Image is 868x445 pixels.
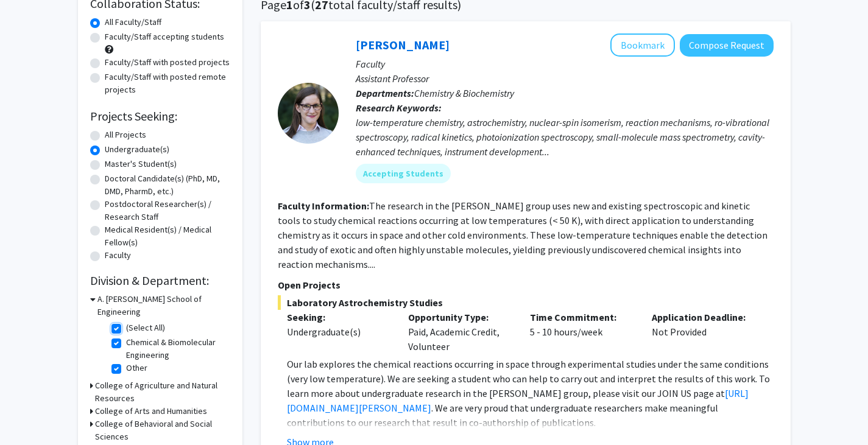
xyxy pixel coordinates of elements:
[652,310,755,324] p: Application Deadline:
[399,310,521,354] div: Paid, Academic Credit, Volunteer
[610,33,675,57] button: Add Leah Dodson to Bookmarks
[287,324,390,339] div: Undergraduate(s)
[521,310,643,354] div: 5 - 10 hours/week
[356,87,414,99] b: Departments:
[278,200,369,212] b: Faculty Information:
[105,71,230,96] label: Faculty/Staff with posted remote projects
[97,293,230,318] h3: A. [PERSON_NAME] School of Engineering
[95,418,230,443] h3: College of Behavioral and Social Sciences
[278,278,774,292] p: Open Projects
[105,30,224,43] label: Faculty/Staff accepting students
[90,109,230,124] h2: Projects Seeking:
[105,128,146,141] label: All Projects
[680,34,774,57] button: Compose Request to Leah Dodson
[105,56,230,69] label: Faculty/Staff with posted projects
[105,249,131,262] label: Faculty
[90,273,230,288] h2: Division & Department:
[408,310,512,324] p: Opportunity Type:
[95,405,207,418] h3: College of Arts and Humanities
[356,37,450,52] a: [PERSON_NAME]
[105,143,169,156] label: Undergraduate(s)
[105,223,230,249] label: Medical Resident(s) / Medical Fellow(s)
[278,200,767,270] fg-read-more: The research in the [PERSON_NAME] group uses new and existing spectroscopic and kinetic tools to ...
[105,158,177,170] label: Master's Student(s)
[530,310,633,324] p: Time Commitment:
[356,115,774,159] div: low-temperature chemistry, astrochemistry, nuclear-spin isomerism, reaction mechanisms, ro-vibrat...
[126,362,147,374] label: Other
[126,336,227,362] label: Chemical & Biomolecular Engineering
[126,321,165,334] label: (Select All)
[287,357,774,430] p: Our lab explores the chemical reactions occurring in space through experimental studies under the...
[9,390,52,436] iframe: Chat
[278,295,774,310] span: Laboratory Astrochemistry Studies
[105,172,230,198] label: Doctoral Candidate(s) (PhD, MD, DMD, PharmD, etc.)
[356,71,774,86] p: Assistant Professor
[95,379,230,405] h3: College of Agriculture and Natural Resources
[356,57,774,71] p: Faculty
[105,16,161,29] label: All Faculty/Staff
[414,87,514,99] span: Chemistry & Biochemistry
[287,310,390,324] p: Seeking:
[356,164,451,183] mat-chip: Accepting Students
[105,198,230,223] label: Postdoctoral Researcher(s) / Research Staff
[643,310,764,354] div: Not Provided
[356,102,442,114] b: Research Keywords:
